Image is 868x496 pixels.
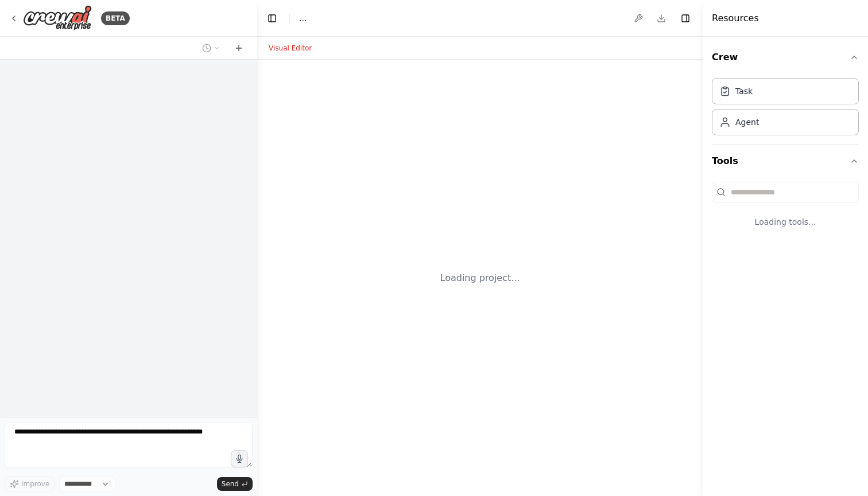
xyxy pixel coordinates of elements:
button: Hide left sidebar [264,10,280,26]
span: ... [299,13,307,24]
button: Crew [712,41,859,73]
button: Visual Editor [262,41,319,55]
img: Logo [23,5,92,31]
h4: Resources [712,11,759,25]
button: Send [217,477,253,491]
nav: breadcrumb [299,13,307,24]
button: Hide right sidebar [677,10,693,26]
div: Task [735,85,753,97]
div: Crew [712,73,859,144]
button: Start a new chat [230,41,248,55]
div: Loading tools... [712,207,859,237]
span: Improve [21,479,49,489]
span: Send [222,479,239,489]
div: Agent [735,116,759,128]
div: Loading project... [440,271,520,285]
div: Tools [712,177,859,246]
div: BETA [101,11,130,25]
button: Improve [5,477,55,491]
button: Click to speak your automation idea [231,450,248,467]
button: Tools [712,145,859,177]
button: Switch to previous chat [197,41,225,55]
